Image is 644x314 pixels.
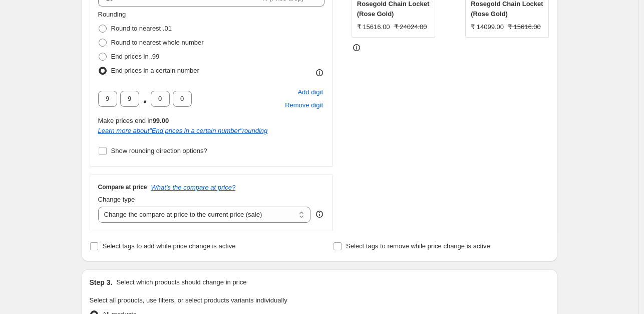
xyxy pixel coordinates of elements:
[116,277,246,287] p: Select which products should change in price
[285,100,323,110] span: Remove digit
[296,86,325,99] button: Add placeholder
[283,99,325,112] button: Remove placeholder
[98,117,169,124] span: Make prices end in
[98,91,117,107] input: ﹡
[508,23,541,31] span: ₹ 15616.00
[98,127,268,134] a: Learn more about"End prices in a certain number"rounding
[98,127,268,134] i: Learn more about " End prices in a certain number " rounding
[471,23,504,31] span: ₹ 14099.00
[111,53,160,60] span: End prices in .99
[111,147,207,154] span: Show rounding direction options?
[297,87,323,97] span: Add digit
[111,25,172,32] span: Round to nearest .01
[153,117,169,124] b: 99.00
[142,91,148,107] span: .
[173,91,192,107] input: ﹡
[394,23,427,31] span: ₹ 24024.00
[346,242,490,250] span: Select tags to remove while price change is active
[357,23,390,31] span: ₹ 15616.00
[98,11,126,18] span: Rounding
[98,183,147,191] h3: Compare at price
[151,91,170,107] input: ﹡
[98,196,135,203] span: Change type
[111,67,199,74] span: End prices in a certain number
[151,184,236,191] button: What's the compare at price?
[111,39,204,46] span: Round to nearest whole number
[90,277,113,287] h2: Step 3.
[90,296,287,304] span: Select all products, use filters, or select products variants individually
[103,242,236,250] span: Select tags to add while price change is active
[314,209,325,219] div: help
[120,91,139,107] input: ﹡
